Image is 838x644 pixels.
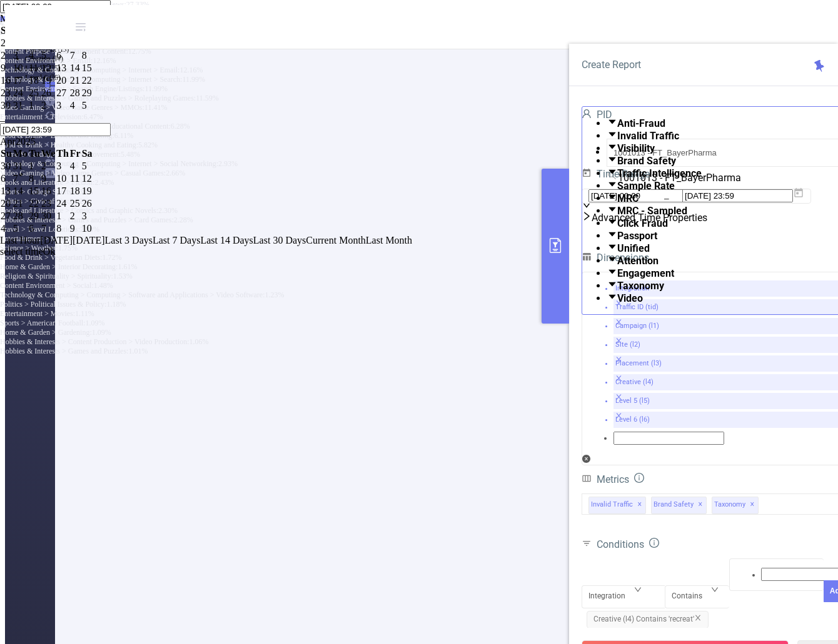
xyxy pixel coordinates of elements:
[13,148,28,159] span: Mo
[56,198,69,209] div: 24
[41,62,55,74] div: 12
[13,100,28,111] div: 31
[41,198,55,209] div: 23
[70,87,81,99] div: 28
[69,74,81,87] td: March 21, 2025
[13,223,28,234] div: 5
[1,25,12,36] span: Su
[1,223,12,234] div: 4
[306,235,366,245] span: Current Month
[70,173,81,184] div: 11
[1,211,12,222] div: 27
[82,173,93,184] div: 12
[28,62,41,74] td: March 11, 2025
[41,148,55,159] span: We
[81,87,93,99] td: March 29, 2025
[82,211,93,222] div: 3
[13,87,28,99] td: March 24, 2025
[366,235,412,245] span: Last Month
[13,147,28,160] th: Mon
[56,62,69,74] div: 13
[70,198,81,209] div: 25
[82,198,93,209] div: 26
[29,75,40,86] div: 18
[82,50,93,61] div: 8
[56,222,69,235] td: May 8, 2025
[200,235,253,245] span: Last 14 Days
[81,147,93,160] th: Sat
[13,210,28,222] td: April 28, 2025
[56,87,69,99] td: March 27, 2025
[40,235,73,245] span: [DATE]
[13,160,28,172] td: March 31, 2025
[41,49,56,62] td: March 5, 2025
[56,211,69,222] div: 1
[69,185,81,197] td: April 18, 2025
[69,222,81,235] td: May 9, 2025
[81,160,93,172] td: April 5, 2025
[41,211,55,222] div: 30
[1,62,12,74] div: 9
[13,173,28,184] div: 7
[70,75,81,86] div: 21
[56,197,69,210] td: April 24, 2025
[13,172,28,185] td: April 7, 2025
[69,172,81,185] td: April 11, 2025
[56,173,69,184] div: 10
[81,62,93,74] td: March 15, 2025
[29,100,40,111] div: 1
[28,87,41,99] td: March 25, 2025
[81,197,93,210] td: April 26, 2025
[56,49,69,62] td: March 6, 2025
[29,62,40,74] div: 11
[16,136,36,147] a: 2025
[56,75,69,86] div: 20
[73,235,105,245] span: [DATE]
[13,87,28,99] div: 24
[1,75,12,86] div: 16
[13,75,28,86] div: 17
[28,210,41,222] td: April 29, 2025
[70,62,81,74] div: 14
[105,235,153,245] span: Last 3 Days
[29,87,40,99] div: 25
[13,222,28,235] td: May 5, 2025
[69,160,81,172] td: April 4, 2025
[81,172,93,185] td: April 12, 2025
[69,49,81,62] td: March 7, 2025
[82,75,93,86] div: 22
[70,148,81,159] span: Fr
[41,223,55,234] div: 7
[29,50,40,61] div: 4
[56,74,69,87] td: March 20, 2025
[41,197,56,210] td: April 23, 2025
[56,161,69,172] div: 3
[1,100,12,111] div: 30
[1,186,12,197] div: 13
[56,50,69,61] div: 6
[56,186,69,197] div: 17
[13,198,28,209] div: 21
[29,173,40,184] div: 8
[70,161,81,172] div: 4
[13,99,28,112] td: March 31, 2025
[56,87,69,99] div: 27
[13,161,28,172] div: 31
[29,186,40,197] div: 15
[81,99,93,112] td: April 5, 2025
[28,172,41,185] td: April 8, 2025
[70,211,81,222] div: 2
[41,185,56,197] td: April 16, 2025
[56,62,69,74] td: March 13, 2025
[43,246,56,257] a: Ok
[81,49,93,62] td: March 8, 2025
[28,185,41,197] td: April 15, 2025
[69,62,81,74] td: March 14, 2025
[41,50,55,61] div: 5
[13,49,28,62] td: March 3, 2025
[56,100,69,111] div: 3
[81,74,93,87] td: March 22, 2025
[41,87,56,99] td: March 26, 2025
[1,87,12,99] div: 23
[253,235,306,245] span: Last 30 Days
